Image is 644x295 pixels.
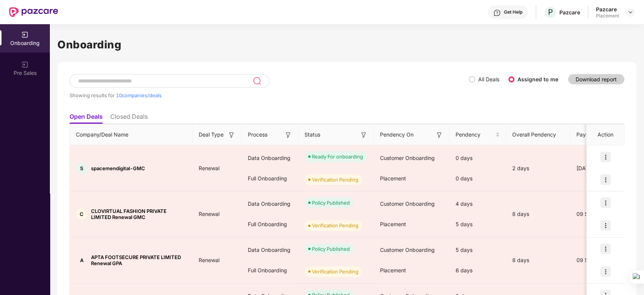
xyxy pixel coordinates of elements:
span: Customer Onboarding [380,247,435,253]
span: P [548,8,553,17]
img: icon [600,244,611,254]
span: Payment Done [576,130,615,139]
div: Policy Published [312,199,350,206]
div: Pazcare [596,6,619,13]
div: 2 days [506,164,570,172]
div: Get Help [504,9,522,15]
img: svg+xml;base64,PHN2ZyB3aWR0aD0iMTYiIGhlaWdodD0iMTYiIHZpZXdCb3g9IjAgMCAxNiAxNiIgZmlsbD0ibm9uZSIgeG... [284,131,292,139]
div: Full Onboarding [242,260,298,281]
div: 5 days [449,214,506,234]
span: Process [248,130,267,139]
img: svg+xml;base64,PHN2ZyB3aWR0aD0iMjAiIGhlaWdodD0iMjAiIHZpZXdCb3g9IjAgMCAyMCAyMCIgZmlsbD0ibm9uZSIgeG... [21,61,29,68]
span: Renewal [193,257,225,263]
span: Placement [380,221,406,227]
div: 8 days [506,256,570,264]
span: Renewal [193,211,225,217]
span: Pendency On [380,130,414,139]
img: icon [600,174,611,185]
li: Open Deals [69,113,103,124]
div: Data Onboarding [242,240,298,260]
th: Payment Done [570,124,627,145]
img: icon [600,266,611,277]
div: Full Onboarding [242,214,298,234]
span: Pendency [456,130,494,139]
img: icon [600,220,611,231]
div: Policy Published [312,245,350,253]
div: 09 Sep 2025 [570,210,627,218]
span: Customer Onboarding [380,200,435,207]
span: Renewal [193,165,225,171]
h1: Onboarding [57,36,636,53]
div: Showing results for [69,92,469,98]
li: Closed Deals [110,113,148,124]
img: svg+xml;base64,PHN2ZyB3aWR0aD0iMTYiIGhlaWdodD0iMTYiIHZpZXdCb3g9IjAgMCAxNiAxNiIgZmlsbD0ibm9uZSIgeG... [360,131,368,139]
div: 0 days [449,148,506,168]
th: Overall Pendency [506,124,570,145]
span: spacemendigital-GMC [91,165,145,171]
div: Data Onboarding [242,148,298,168]
div: 0 days [449,168,506,189]
div: [DATE] [570,164,627,172]
img: svg+xml;base64,PHN2ZyB3aWR0aD0iMjAiIGhlaWdodD0iMjAiIHZpZXdCb3g9IjAgMCAyMCAyMCIgZmlsbD0ibm9uZSIgeG... [21,31,29,39]
div: Verification Pending [312,222,358,229]
div: 4 days [449,194,506,214]
span: Customer Onboarding [380,155,435,161]
div: S [76,163,87,174]
th: Company/Deal Name [70,124,193,145]
th: Pendency [449,124,506,145]
img: icon [600,152,611,162]
img: svg+xml;base64,PHN2ZyB3aWR0aD0iMjQiIGhlaWdodD0iMjUiIHZpZXdCb3g9IjAgMCAyNCAyNSIgZmlsbD0ibm9uZSIgeG... [253,76,261,85]
img: svg+xml;base64,PHN2ZyB3aWR0aD0iMTYiIGhlaWdodD0iMTYiIHZpZXdCb3g9IjAgMCAxNiAxNiIgZmlsbD0ibm9uZSIgeG... [228,131,235,139]
span: 10 companies/deals [116,92,162,98]
img: New Pazcare Logo [9,7,58,17]
div: Data Onboarding [242,194,298,214]
div: Verification Pending [312,176,358,183]
th: Action [587,124,624,145]
div: 09 Sep 2025 [570,256,627,264]
div: Verification Pending [312,268,358,275]
label: All Deals [478,76,499,82]
div: 8 days [506,210,570,218]
div: A [76,255,87,266]
span: CLOVIRTUAL FASHION PRIVATE LIMITED Renewal GMC [91,208,187,220]
img: svg+xml;base64,PHN2ZyBpZD0iRHJvcGRvd24tMzJ4MzIiIHhtbG5zPSJodHRwOi8vd3d3LnczLm9yZy8yMDAwL3N2ZyIgd2... [627,9,633,15]
div: Full Onboarding [242,168,298,189]
div: Placement [596,13,619,19]
span: Status [304,130,320,139]
button: Download report [568,74,624,84]
img: svg+xml;base64,PHN2ZyB3aWR0aD0iMTYiIGhlaWdodD0iMTYiIHZpZXdCb3g9IjAgMCAxNiAxNiIgZmlsbD0ibm9uZSIgeG... [436,131,443,139]
span: APTA FOOTSECURE PRIVATE LIMITED Renewal GPA [91,254,187,266]
span: Placement [380,267,406,273]
label: Assigned to me [517,76,558,82]
div: 5 days [449,240,506,260]
div: C [76,208,87,220]
span: Deal Type [199,130,224,139]
span: Placement [380,175,406,182]
img: icon [600,197,611,208]
div: 6 days [449,260,506,281]
div: Ready For onboarding [312,153,363,160]
img: svg+xml;base64,PHN2ZyBpZD0iSGVscC0zMngzMiIgeG1sbnM9Imh0dHA6Ly93d3cudzMub3JnLzIwMDAvc3ZnIiB3aWR0aD... [493,9,501,17]
div: Pazcare [559,9,580,16]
